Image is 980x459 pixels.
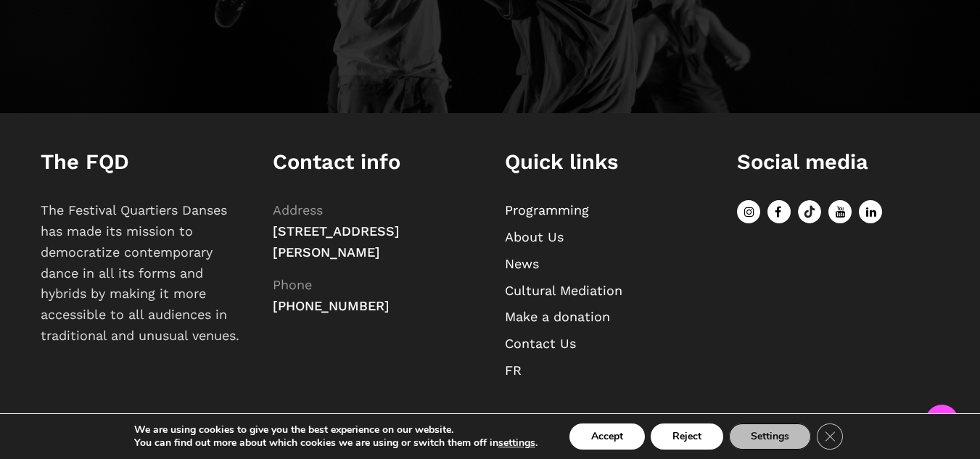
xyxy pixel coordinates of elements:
a: Contact Us [505,336,576,351]
h1: The FQD [41,149,244,175]
span: Address [273,202,323,218]
button: Accept [569,423,645,450]
h1: Social media [737,149,940,175]
button: settings [498,437,535,450]
button: Settings [729,423,811,450]
a: Programming [505,202,589,218]
button: Close GDPR Cookie Banner [817,423,843,450]
button: Reject [651,423,723,450]
p: We are using cookies to give you the best experience on our website. [134,423,538,437]
p: You can find out more about which cookies we are using or switch them off in . [134,437,538,450]
span: [PHONE_NUMBER] [273,298,390,313]
a: FR [505,363,522,378]
h1: Contact info [273,149,476,175]
a: Cultural Mediation [505,283,622,298]
a: News [505,256,539,271]
span: Phone [273,277,312,292]
p: The Festival Quartiers Danses has made its mission to democratize contemporary dance in all its f... [41,200,244,347]
span: [STREET_ADDRESS][PERSON_NAME] [273,223,400,260]
a: About Us [505,229,564,244]
h1: Quick links [505,149,708,175]
a: Make a donation [505,309,610,324]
